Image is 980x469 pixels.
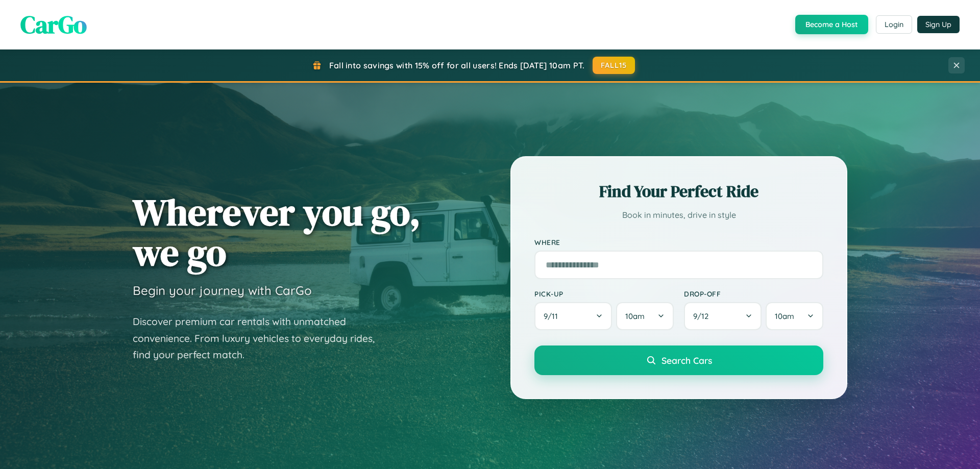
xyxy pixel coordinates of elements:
[329,60,585,70] span: Fall into savings with 15% off for all users! Ends [DATE] 10am PT.
[534,345,823,375] button: Search Cars
[534,289,674,298] label: Pick-up
[917,16,960,33] button: Sign Up
[133,313,388,363] p: Discover premium car rentals with unmatched convenience. From luxury vehicles to everyday rides, ...
[616,302,674,330] button: 10am
[534,302,612,330] button: 9/11
[534,238,823,246] label: Where
[625,311,645,321] span: 10am
[20,8,87,41] span: CarGo
[684,289,823,298] label: Drop-off
[693,311,714,321] span: 9 / 12
[544,311,563,321] span: 9 / 11
[534,208,823,223] p: Book in minutes, drive in style
[593,57,635,74] button: FALL15
[661,355,712,366] span: Search Cars
[795,15,868,34] button: Become a Host
[684,302,762,330] button: 9/12
[133,283,312,298] h3: Begin your journey with CarGo
[876,15,912,34] button: Login
[133,192,421,273] h1: Wherever you go, we go
[775,311,794,321] span: 10am
[534,180,823,203] h2: Find Your Perfect Ride
[766,302,823,330] button: 10am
